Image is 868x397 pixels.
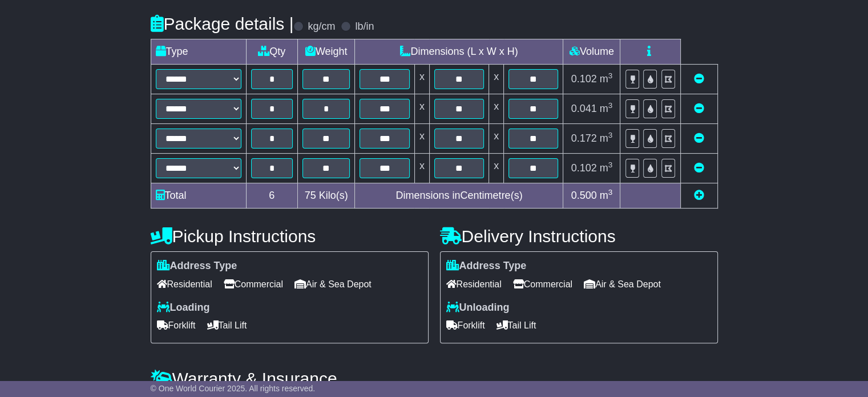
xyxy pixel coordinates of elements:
span: Forklift [446,316,485,334]
td: Qty [246,39,297,65]
td: x [489,124,504,154]
sup: 3 [608,131,613,139]
span: m [600,103,613,114]
td: Dimensions (L x W x H) [355,39,563,65]
span: © One World Courier 2025. All rights reserved. [151,384,316,393]
a: Remove this item [694,73,704,85]
span: m [600,190,613,201]
sup: 3 [608,101,613,110]
label: Unloading [446,302,510,314]
span: Commercial [513,275,572,293]
td: Total [151,183,246,208]
span: 0.102 [571,162,597,174]
a: Add new item [694,190,704,201]
span: m [600,73,613,85]
span: Tail Lift [207,316,247,334]
span: Air & Sea Depot [294,275,372,293]
a: Remove this item [694,133,704,144]
span: 75 [305,190,316,201]
td: x [489,154,504,183]
label: Address Type [446,260,527,272]
td: x [414,94,429,124]
td: x [414,154,429,183]
td: Kilo(s) [297,183,355,208]
td: x [489,65,504,94]
label: Loading [157,302,210,314]
span: 0.500 [571,190,597,201]
sup: 3 [608,161,613,169]
sup: 3 [608,188,613,197]
span: Commercial [224,275,283,293]
td: 6 [246,183,297,208]
h4: Delivery Instructions [440,227,718,246]
td: Dimensions in Centimetre(s) [355,183,563,208]
td: Weight [297,39,355,65]
td: x [414,124,429,154]
td: x [414,65,429,94]
span: Residential [157,275,212,293]
sup: 3 [608,71,613,80]
a: Remove this item [694,162,704,174]
h4: Warranty & Insurance [151,369,718,388]
td: Volume [563,39,620,65]
span: Forklift [157,316,196,334]
span: Residential [446,275,502,293]
span: 0.102 [571,73,597,85]
td: Type [151,39,246,65]
span: Air & Sea Depot [584,275,661,293]
h4: Package details | [151,14,294,33]
label: Address Type [157,260,237,272]
a: Remove this item [694,103,704,114]
h4: Pickup Instructions [151,227,429,246]
td: x [489,94,504,124]
span: Tail Lift [496,316,536,334]
span: m [600,133,613,144]
span: m [600,162,613,174]
label: lb/in [355,21,374,33]
span: 0.172 [571,133,597,144]
span: 0.041 [571,103,597,114]
label: kg/cm [308,21,335,33]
